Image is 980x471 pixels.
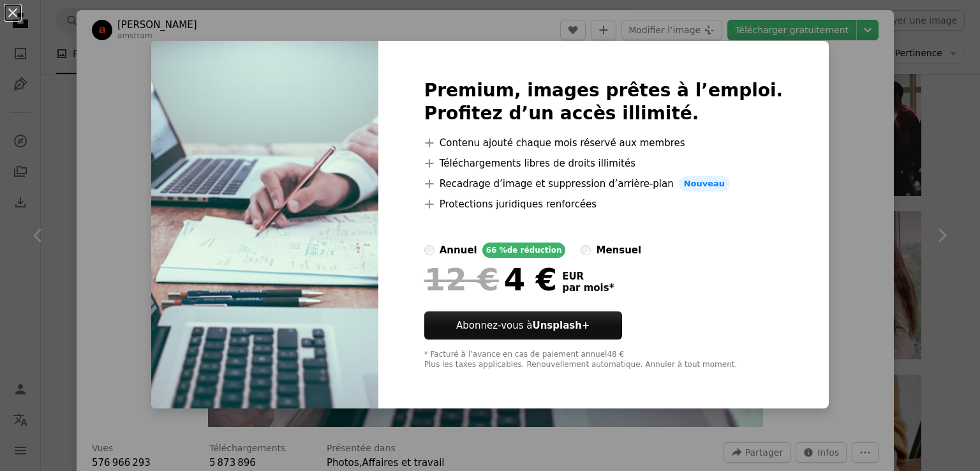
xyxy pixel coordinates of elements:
span: 12 € [424,263,499,296]
li: Contenu ajouté chaque mois réservé aux membres [424,135,783,151]
li: Protections juridiques renforcées [424,197,783,212]
input: annuel66 %de réduction [424,245,434,255]
div: 4 € [424,263,557,296]
h2: Premium, images prêtes à l’emploi. Profitez d’un accès illimité. [424,79,783,125]
li: Recadrage d’image et suppression d’arrière-plan [424,176,783,191]
div: 66 % de réduction [482,243,566,258]
button: Abonnez-vous àUnsplash+ [424,311,622,340]
span: EUR [562,271,614,282]
span: par mois * [562,282,614,294]
div: annuel [440,243,477,258]
img: photo-1454165804606-c3d57bc86b40 [151,41,378,408]
div: mensuel [596,243,641,258]
strong: Unsplash+ [532,320,590,331]
li: Téléchargements libres de droits illimités [424,156,783,171]
span: Nouveau [679,176,730,191]
div: * Facturé à l’avance en cas de paiement annuel 48 € Plus les taxes applicables. Renouvellement au... [424,350,783,370]
input: mensuel [581,245,591,255]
